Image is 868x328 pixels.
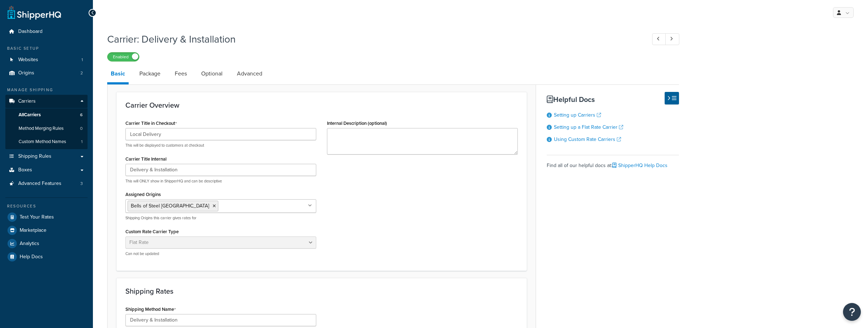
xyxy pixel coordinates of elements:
[5,95,88,149] li: Carriers
[5,150,88,163] a: Shipping Rules
[18,181,61,187] span: Advanced Features
[665,92,679,104] button: Hide Help Docs
[18,57,38,63] span: Websites
[125,178,316,184] p: This will ONLY show in ShipperHQ and can be descriptive
[18,70,34,76] span: Origins
[18,29,43,35] span: Dashboard
[652,33,666,45] a: Previous Record
[5,163,88,177] a: Boxes
[20,241,39,247] span: Analytics
[5,67,88,80] a: Origins2
[547,155,679,171] div: Find all of our helpful docs at:
[612,162,668,169] a: ShipperHQ Help Docs
[5,135,88,148] li: Custom Method Names
[125,121,177,126] label: Carrier Title in Checkout
[81,57,83,63] span: 1
[107,65,129,84] a: Basic
[131,202,209,210] span: Bells of Steel [GEOGRAPHIC_DATA]
[125,287,518,295] h3: Shipping Rates
[125,143,316,148] p: This will be displayed to customers at checkout
[5,203,88,209] div: Resources
[125,192,161,197] label: Assigned Origins
[125,215,316,221] p: Shipping Origins this carrier gives rates for
[5,122,88,135] a: Method Merging Rules0
[136,65,164,82] a: Package
[125,251,316,256] p: Can not be updated
[108,53,139,61] label: Enabled
[665,33,679,45] a: Next Record
[5,25,88,38] a: Dashboard
[125,229,179,234] label: Custom Rate Carrier Type
[125,156,167,162] label: Carrier Title Internal
[125,307,176,312] label: Shipping Method Name
[233,65,266,82] a: Advanced
[20,214,54,220] span: Test Your Rates
[171,65,190,82] a: Fees
[18,167,32,173] span: Boxes
[843,303,861,321] button: Open Resource Center
[5,135,88,148] a: Custom Method Names1
[19,126,64,132] span: Method Merging Rules
[554,136,621,143] a: Using Custom Rate Carriers
[5,53,88,67] li: Websites
[5,87,88,93] div: Manage Shipping
[327,121,387,126] label: Internal Description (optional)
[19,139,66,145] span: Custom Method Names
[554,111,601,119] a: Setting up Carriers
[18,153,51,160] span: Shipping Rules
[5,45,88,52] div: Basic Setup
[20,227,46,234] span: Marketplace
[5,122,88,135] li: Method Merging Rules
[5,237,88,250] a: Analytics
[80,112,83,118] span: 6
[20,254,43,260] span: Help Docs
[5,211,88,224] a: Test Your Rates
[5,177,88,190] li: Advanced Features
[80,70,83,76] span: 2
[5,108,88,122] a: AllCarriers6
[5,177,88,190] a: Advanced Features3
[547,96,679,103] h3: Helpful Docs
[125,101,518,109] h3: Carrier Overview
[5,224,88,237] a: Marketplace
[81,139,83,145] span: 1
[5,53,88,67] a: Websites1
[554,123,623,131] a: Setting up a Flat Rate Carrier
[5,95,88,108] a: Carriers
[80,181,83,187] span: 3
[5,67,88,80] li: Origins
[18,98,36,104] span: Carriers
[5,250,88,263] a: Help Docs
[198,65,226,82] a: Optional
[107,32,639,46] h1: Carrier: Delivery & Installation
[80,126,83,132] span: 0
[19,112,41,118] span: All Carriers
